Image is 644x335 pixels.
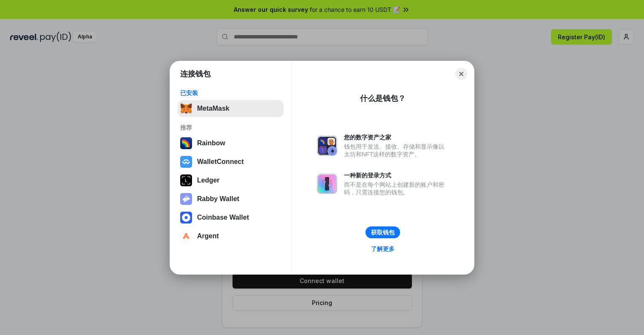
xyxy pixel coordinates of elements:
img: svg+xml,%3Csvg%20width%3D%2228%22%20height%3D%2228%22%20viewBox%3D%220%200%2028%2028%22%20fill%3D... [180,156,192,168]
img: svg+xml,%3Csvg%20xmlns%3D%22http%3A%2F%2Fwww.w3.org%2F2000%2Fsvg%22%20fill%3D%22none%22%20viewBox... [317,174,337,194]
img: svg+xml,%3Csvg%20xmlns%3D%22http%3A%2F%2Fwww.w3.org%2F2000%2Fsvg%22%20width%3D%2228%22%20height%3... [180,174,192,186]
div: 了解更多 [371,245,395,253]
div: 一种新的登录方式 [344,172,449,179]
div: Coinbase Wallet [197,214,249,221]
div: MetaMask [197,105,229,112]
button: Argent [178,228,284,245]
img: svg+xml,%3Csvg%20xmlns%3D%22http%3A%2F%2Fwww.w3.org%2F2000%2Fsvg%22%20fill%3D%22none%22%20viewBox... [180,193,192,205]
div: Argent [197,232,219,240]
img: svg+xml,%3Csvg%20width%3D%2228%22%20height%3D%2228%22%20viewBox%3D%220%200%2028%2028%22%20fill%3D... [180,212,192,223]
button: Rainbow [178,135,284,152]
button: 获取钱包 [365,226,400,238]
button: WalletConnect [178,153,284,170]
a: 了解更多 [366,243,400,254]
div: 您的数字资产之家 [344,133,449,141]
h1: 连接钱包 [180,69,211,79]
button: Coinbase Wallet [178,209,284,226]
button: Ledger [178,172,284,189]
div: 而不是在每个网站上创建新的账户和密码，只需连接您的钱包。 [344,181,449,196]
div: 已安装 [180,89,281,97]
button: Rabby Wallet [178,191,284,207]
div: 获取钱包 [371,229,395,236]
div: 钱包用于发送、接收、存储和显示像以太坊和NFT这样的数字资产。 [344,143,449,158]
div: Rainbow [197,139,225,147]
img: svg+xml,%3Csvg%20xmlns%3D%22http%3A%2F%2Fwww.w3.org%2F2000%2Fsvg%22%20fill%3D%22none%22%20viewBox... [317,136,337,156]
img: svg+xml,%3Csvg%20width%3D%2228%22%20height%3D%2228%22%20viewBox%3D%220%200%2028%2028%22%20fill%3D... [180,230,192,242]
div: 推荐 [180,124,281,131]
img: svg+xml,%3Csvg%20width%3D%22120%22%20height%3D%22120%22%20viewBox%3D%220%200%20120%20120%22%20fil... [180,137,192,149]
div: Ledger [197,177,219,184]
div: WalletConnect [197,158,244,166]
div: 什么是钱包？ [360,93,406,103]
img: svg+xml,%3Csvg%20fill%3D%22none%22%20height%3D%2233%22%20viewBox%3D%220%200%2035%2033%22%20width%... [180,103,192,114]
button: MetaMask [178,100,284,117]
button: Close [455,68,467,80]
div: Rabby Wallet [197,195,239,203]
